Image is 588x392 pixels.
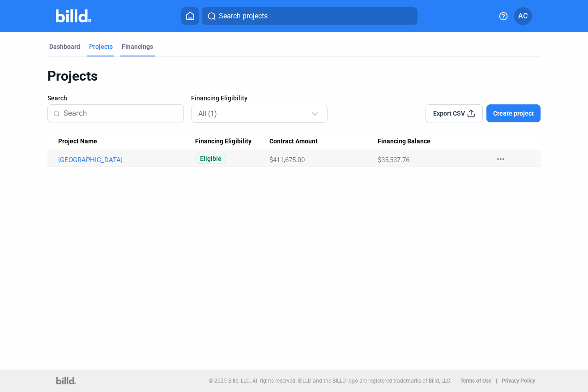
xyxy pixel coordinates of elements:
[269,138,378,146] div: Contract Amount
[495,154,506,164] mat-icon: more_horiz
[518,11,528,22] span: AC
[378,156,409,164] span: $35,537.76
[195,153,226,164] span: Eligible
[219,11,268,22] span: Search projects
[195,138,251,146] span: Financing Eligibility
[209,378,452,384] p: © 2025 Billd, LLC. All rights reserved. BILLD and the BILLD logo are registered trademarks of Bil...
[486,104,541,122] button: Create project
[378,138,486,146] div: Financing Balance
[64,104,178,123] input: Search
[89,42,113,51] div: Projects
[56,9,91,22] img: Billd Company Logo
[426,104,483,122] button: Export CSV
[378,138,430,146] span: Financing Balance
[198,109,217,118] mat-select-trigger: All (1)
[269,156,305,164] span: $411,675.00
[122,42,153,51] div: Financings
[56,377,76,384] img: logo
[195,138,269,146] div: Financing Eligibility
[502,378,535,384] b: Privacy Policy
[58,156,188,164] a: [GEOGRAPHIC_DATA]
[49,42,80,51] div: Dashboard
[433,109,465,118] span: Export CSV
[514,7,532,25] button: AC
[202,7,418,25] button: Search projects
[58,138,97,146] span: Project Name
[493,109,534,118] span: Create project
[191,94,247,103] span: Financing Eligibility
[460,378,491,384] b: Terms of Use
[496,378,497,384] p: |
[269,138,318,146] span: Contract Amount
[47,94,67,103] span: Search
[47,68,541,85] div: Projects
[58,138,196,146] div: Project Name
